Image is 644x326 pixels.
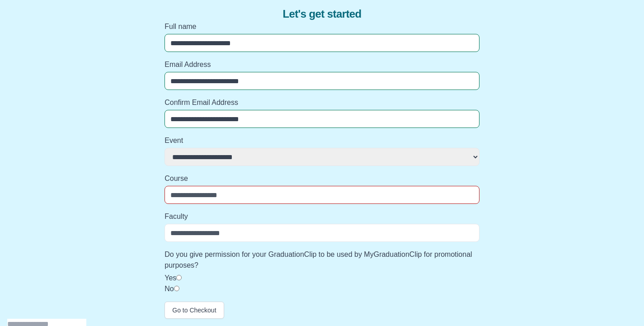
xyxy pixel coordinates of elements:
button: Go to Checkout [165,302,224,319]
span: Let's get started [282,7,361,21]
label: No [165,285,174,293]
label: Confirm Email Address [165,97,479,108]
label: Event [165,135,479,146]
label: Course [165,173,479,184]
label: Faculty [165,211,479,222]
label: Full name [165,21,479,32]
label: Yes [165,274,176,282]
label: Email Address [165,59,479,70]
label: Do you give permission for your GraduationClip to be used by MyGraduationClip for promotional pur... [165,249,479,271]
